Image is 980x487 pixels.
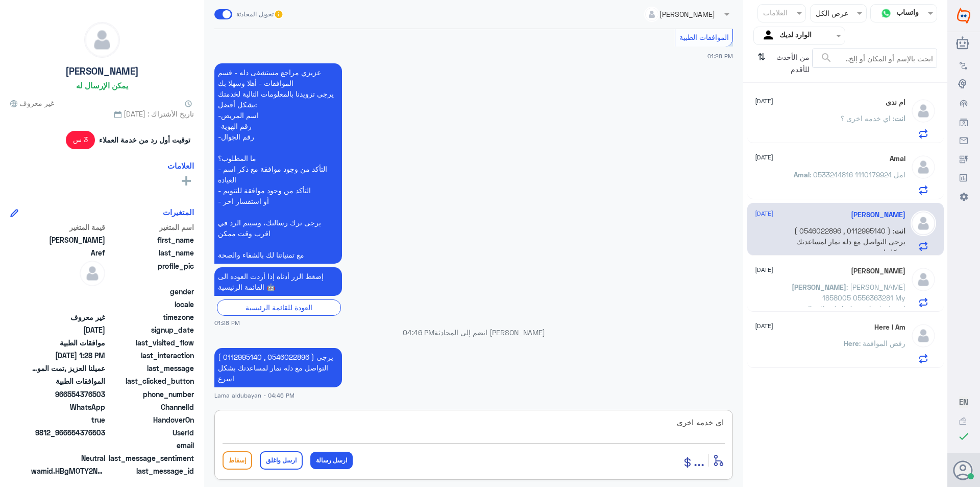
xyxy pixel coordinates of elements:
[107,286,194,297] span: gender
[76,81,128,90] h6: يمكن الإرسال له
[107,363,194,374] span: last_message
[886,98,905,107] h5: ام ندى
[107,299,194,310] span: locale
[851,267,905,275] h5: Douglas Neudeck
[762,28,777,43] img: yourInbox.svg
[223,451,252,470] button: إسقاط
[31,247,105,258] span: Aref
[793,283,905,377] span: : [PERSON_NAME] 1858005 0556363281 My medication is being rejected and my doctor doesn't know why...
[31,312,105,322] span: غير معروف
[10,98,54,108] span: غير معروف
[894,226,905,235] span: انت
[31,324,105,335] span: 2025-03-19T21:39:42.777Z
[107,466,194,476] span: last_message_id
[31,389,105,400] span: 966554376503
[107,337,194,348] span: last_visited_flow
[403,328,434,337] span: 04:46 PM
[107,376,194,386] span: last_clicked_button
[236,10,274,19] span: تحويل المحادثة
[107,427,194,438] span: UserId
[31,440,105,451] span: null
[214,318,240,327] span: 01:28 PM
[679,33,729,41] span: الموافقات الطبية
[31,286,105,297] span: null
[755,321,773,331] span: [DATE]
[820,52,832,64] span: search
[874,323,905,332] h5: Here I Am
[859,339,905,347] span: : رفض الموافقة
[167,161,194,170] h6: العلامات
[755,153,773,162] span: [DATE]
[85,22,119,57] img: defaultAdmin.png
[890,154,905,163] h5: Amal
[214,327,733,338] p: [PERSON_NAME] انضم إلى المحادثة
[107,261,194,284] span: profile_pic
[107,440,194,451] span: email
[65,65,139,77] h5: [PERSON_NAME]
[107,350,194,361] span: last_interaction
[707,53,733,59] span: 01:28 PM
[107,389,194,400] span: phone_number
[878,6,894,21] img: whatsapp.png
[911,267,936,292] img: defaultAdmin.png
[31,222,105,233] span: قيمة المتغير
[844,339,859,347] span: Here
[755,209,773,218] span: [DATE]
[911,154,936,180] img: defaultAdmin.png
[31,350,105,361] span: 2025-09-16T10:28:12.345Z
[80,261,105,286] img: defaultAdmin.png
[792,283,846,291] span: [PERSON_NAME]
[31,427,105,438] span: 9812_966554376503
[755,97,773,106] span: [DATE]
[31,414,105,425] span: true
[841,114,894,123] span: : اي خدمه اخرى ؟
[810,170,905,179] span: : امل 1110179924 0533244816
[959,397,968,406] span: EN
[31,235,105,245] span: Ahmed
[31,363,105,374] span: عميلنا العزيز ,تمت الموافقة على طلب الموافقة الخاصة بــ EMAN MAHER ABDELKHALEK ( 84326998 ) من مس...
[959,397,968,407] button: EN
[107,324,194,335] span: signup_date
[31,337,105,348] span: موافقات الطبية
[107,453,194,463] span: last_message_sentiment
[813,49,937,67] input: ابحث بالإسم أو المكان أو إلخ..
[260,451,303,470] button: ارسل واغلق
[958,430,970,443] i: check
[31,402,105,412] span: 2
[755,265,773,274] span: [DATE]
[911,323,936,349] img: defaultAdmin.png
[214,267,342,296] p: 16/9/2025, 1:28 PM
[794,170,810,179] span: Amal
[911,98,936,124] img: defaultAdmin.png
[794,226,905,257] span: : ( 0112995140 , 0546022896 ) يرجى التواصل مع دله نمار لمساعدتك بشكل اسرع
[31,453,105,463] span: 0
[769,49,812,78] span: من الأحدث للأقدم
[310,452,353,469] button: ارسل رسالة
[10,108,194,119] span: تاريخ الأشتراك : [DATE]
[66,131,95,149] span: 3 س
[99,134,190,145] span: توقيت أول رد من خدمة العملاء
[31,466,105,476] span: wamid.HBgMOTY2NTU0Mzc2NTAzFQIAEhgUM0EwOUFDQTdFQ0NEQTdFNUVDNjcA
[107,312,194,322] span: timezone
[957,8,970,24] img: Widebot Logo
[31,299,105,310] span: null
[757,49,766,75] i: ⇅
[694,451,704,469] span: ...
[694,449,704,472] button: ...
[820,50,832,66] button: search
[851,211,905,219] h5: Ahmed Aref
[107,235,194,245] span: first_name
[954,460,973,480] button: الصورة الشخصية
[163,207,194,217] h6: المتغيرات
[911,211,936,236] img: defaultAdmin.png
[217,299,341,315] div: العودة للقائمة الرئيسية
[107,222,194,233] span: اسم المتغير
[107,414,194,425] span: HandoverOn
[214,63,342,264] p: 16/9/2025, 1:28 PM
[31,376,105,386] span: الموافقات الطبية
[107,402,194,412] span: ChannelId
[214,391,295,400] span: Lama aldubayan - 04:46 PM
[107,247,194,258] span: last_name
[762,7,788,20] div: العلامات
[894,114,905,123] span: انت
